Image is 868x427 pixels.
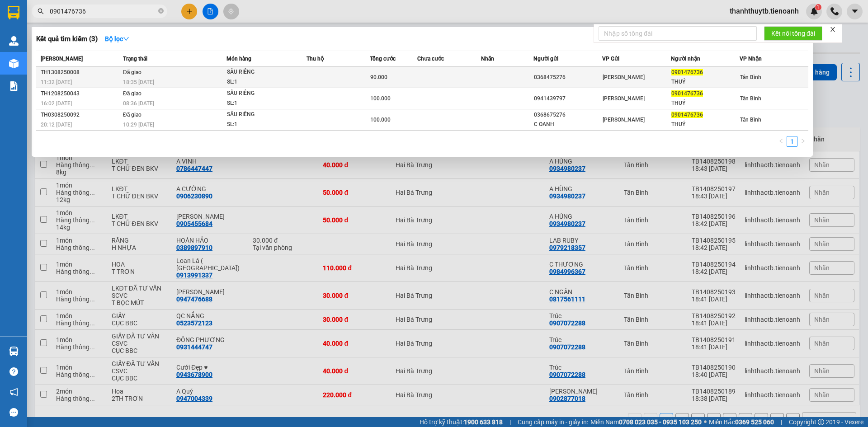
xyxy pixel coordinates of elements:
[797,136,808,147] li: Next Page
[123,112,142,118] span: Đã giao
[671,69,703,75] span: 0901476736
[9,388,18,396] span: notification
[764,26,822,41] button: Kết nối tổng đài
[227,77,295,87] div: SL: 1
[603,117,645,123] span: [PERSON_NAME]
[41,79,72,85] span: 11:32 [DATE]
[41,56,83,62] span: [PERSON_NAME]
[36,34,98,44] h3: Kết quả tìm kiếm ( 3 )
[9,347,19,356] img: warehouse-icon
[370,74,387,80] span: 90.000
[41,122,72,128] span: 20:12 [DATE]
[671,99,739,108] div: THUÝ
[797,136,808,147] button: right
[158,7,164,16] span: close-circle
[800,138,806,144] span: right
[534,94,602,103] div: 0941439797
[740,117,761,123] span: Tân Bình
[534,110,602,120] div: 0368675276
[787,136,797,146] a: 1
[9,59,19,68] img: warehouse-icon
[830,26,836,33] span: close
[9,408,18,417] span: message
[481,56,494,62] span: Nhãn
[227,89,295,99] div: SẦU RIÊNG
[534,73,602,82] div: 0368475276
[50,6,156,16] input: Tìm tên, số ĐT hoặc mã đơn
[671,112,703,118] span: 0901476736
[227,67,295,77] div: SẦU RIÊNG
[740,74,761,80] span: Tân Bình
[602,56,619,62] span: VP Gửi
[533,56,558,62] span: Người gửi
[671,56,700,62] span: Người nhận
[8,6,19,19] img: logo-vxr
[771,28,815,38] span: Kết nối tổng đài
[671,77,739,87] div: THUÝ
[671,90,703,97] span: 0901476736
[38,8,44,14] span: search
[603,74,645,80] span: [PERSON_NAME]
[98,32,137,46] button: Bộ lọcdown
[227,110,295,120] div: SẦU RIÊNG
[671,120,739,129] div: THUÝ
[123,36,129,42] span: down
[370,56,396,62] span: Tổng cước
[307,56,324,62] span: Thu hộ
[776,136,787,147] button: left
[603,95,645,102] span: [PERSON_NAME]
[123,69,142,75] span: Đã giao
[778,138,784,144] span: left
[226,56,251,62] span: Món hàng
[599,26,757,41] input: Nhập số tổng đài
[9,81,19,91] img: solution-icon
[370,117,391,123] span: 100.000
[123,79,154,85] span: 18:35 [DATE]
[123,100,154,107] span: 08:36 [DATE]
[123,90,142,97] span: Đã giao
[776,136,787,147] li: Previous Page
[123,122,154,128] span: 10:29 [DATE]
[9,367,18,376] span: question-circle
[534,120,602,129] div: C OANH
[41,68,120,77] div: TH1308250008
[227,120,295,130] div: SL: 1
[740,56,762,62] span: VP Nhận
[740,95,761,102] span: Tân Bình
[123,56,147,62] span: Trạng thái
[105,35,129,42] strong: Bộ lọc
[41,89,120,99] div: TH1208250043
[41,100,72,107] span: 16:02 [DATE]
[227,99,295,108] div: SL: 1
[417,56,444,62] span: Chưa cước
[9,36,19,46] img: warehouse-icon
[158,8,164,14] span: close-circle
[370,95,391,102] span: 100.000
[41,110,120,120] div: TH0308250092
[787,136,797,147] li: 1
